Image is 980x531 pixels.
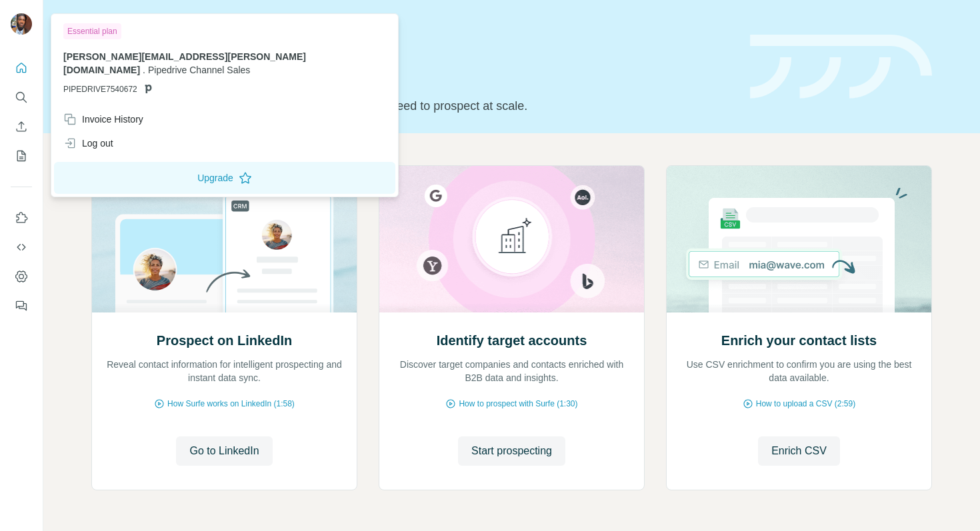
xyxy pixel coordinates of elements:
button: Use Surfe API [11,235,32,259]
span: [PERSON_NAME][EMAIL_ADDRESS][PERSON_NAME][DOMAIN_NAME] [63,51,306,75]
h2: Enrich your contact lists [721,331,877,350]
span: PIPEDRIVE7540672 [63,83,137,95]
button: Enrich CSV [11,115,32,139]
button: My lists [11,144,32,168]
h2: Prospect on LinkedIn [157,331,292,350]
button: Search [11,85,32,109]
button: Use Surfe on LinkedIn [11,206,32,230]
img: Avatar [11,13,32,35]
span: Enrich CSV [771,443,827,459]
button: Dashboard [11,265,32,288]
span: . [143,65,145,75]
div: Essential plan [63,23,121,39]
p: Discover target companies and contacts enriched with B2B data and insights. [393,358,631,384]
span: Start prospecting [471,443,552,459]
div: Log out [63,137,113,150]
span: Pipedrive Channel Sales [148,65,250,75]
span: Go to LinkedIn [189,443,259,459]
img: banner [750,35,932,99]
span: How to prospect with Surfe (1:30) [459,398,577,410]
img: Identify target accounts [379,166,645,312]
img: Prospect on LinkedIn [91,166,357,312]
div: Invoice History [63,113,143,126]
button: Upgrade [54,162,395,194]
span: How Surfe works on LinkedIn (1:58) [167,398,295,410]
span: How to upload a CSV (2:59) [756,398,855,410]
button: Quick start [11,56,32,80]
button: Enrich CSV [758,436,840,466]
button: Start prospecting [458,436,565,466]
p: Reveal contact information for intelligent prospecting and instant data sync. [105,358,343,384]
p: Pick your starting point and we’ll provide everything you need to prospect at scale. [91,97,734,115]
button: Go to LinkedIn [176,436,272,466]
img: Enrich your contact lists [666,166,932,312]
h2: Identify target accounts [437,331,587,350]
h1: Let’s prospect together [91,62,734,89]
p: Use CSV enrichment to confirm you are using the best data available. [680,358,918,384]
button: Feedback [11,294,32,318]
div: Quick start [91,25,734,38]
